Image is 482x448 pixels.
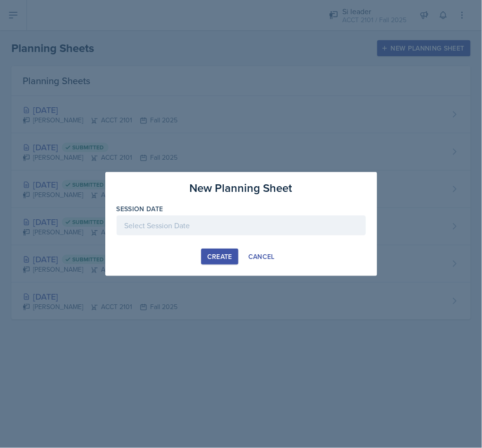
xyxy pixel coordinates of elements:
h3: New Planning Sheet [190,180,293,197]
label: Session Date [117,204,163,214]
button: Create [201,249,238,265]
div: Cancel [248,253,275,260]
button: Cancel [242,249,281,265]
div: Create [207,253,232,260]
